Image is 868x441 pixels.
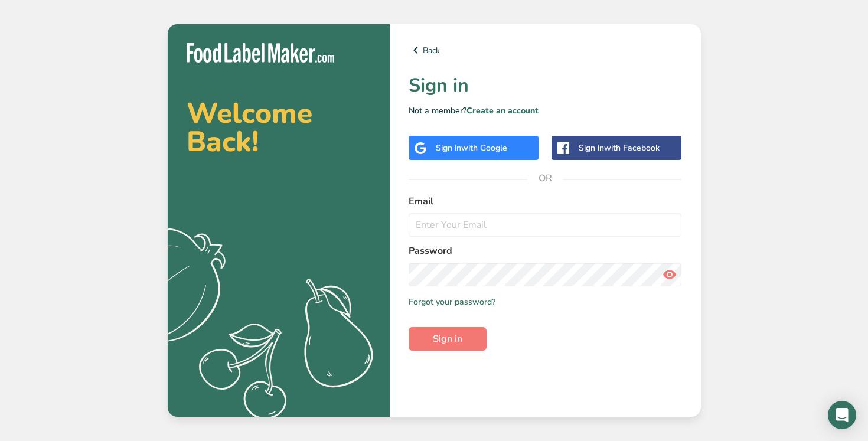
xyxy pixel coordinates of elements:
button: Sign in [409,327,487,351]
h2: Welcome Back! [187,99,371,156]
label: Password [409,244,682,258]
div: Open Intercom Messenger [828,401,856,429]
span: with Facebook [604,142,660,153]
a: Back [409,43,682,57]
div: Sign in [436,142,507,154]
div: Sign in [579,142,660,154]
span: OR [527,161,563,196]
input: Enter Your Email [409,213,682,237]
img: Food Label Maker [187,43,334,63]
a: Create an account [466,105,539,116]
p: Not a member? [409,104,682,117]
span: Sign in [433,332,462,346]
h1: Sign in [409,71,682,100]
a: Forgot your password? [409,296,495,308]
span: with Google [461,142,507,153]
label: Email [409,194,682,208]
